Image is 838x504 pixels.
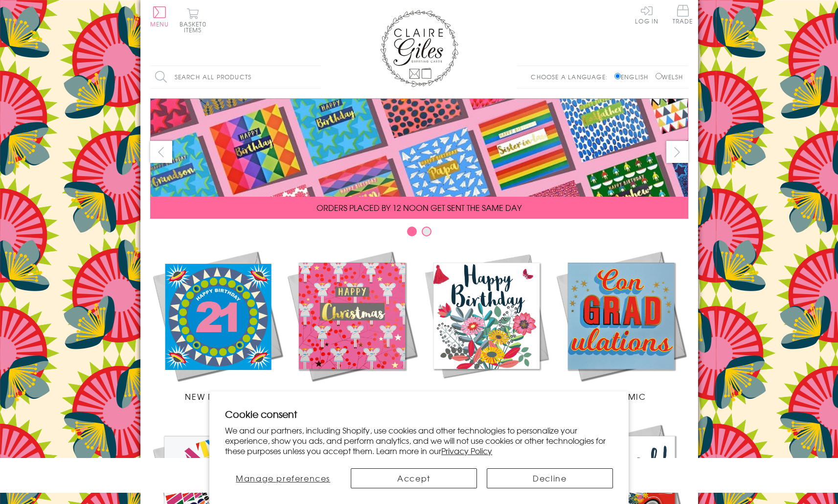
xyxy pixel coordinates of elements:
p: Choose a language: [531,72,612,81]
input: Search [312,66,321,88]
button: Basket0 items [180,8,206,33]
a: Log In [635,5,658,24]
h2: Cookie consent [225,407,613,421]
button: Menu [150,6,169,27]
button: Carousel Page 1 (Current Slide) [407,227,417,236]
span: Academic [596,390,646,402]
span: Birthdays [463,390,510,402]
a: New Releases [150,249,285,402]
a: Birthdays [419,249,554,402]
button: Decline [487,468,613,488]
button: prev [150,141,172,163]
input: Welsh [656,73,662,79]
div: Carousel Pagination [150,226,688,241]
input: Search all products [150,66,321,88]
button: Accept [351,468,477,488]
span: Trade [673,5,693,24]
img: Claire Giles Greetings Cards [380,10,458,87]
button: Carousel Page 2 [422,227,431,236]
button: Manage preferences [225,468,341,488]
a: Christmas [285,249,419,402]
label: Welsh [656,72,683,81]
button: next [666,141,688,163]
label: English [614,72,653,81]
p: We and our partners, including Shopify, use cookies and other technologies to personalize your ex... [225,425,613,456]
a: Trade [673,5,693,26]
a: Academic [554,249,688,402]
span: New Releases [185,390,249,402]
span: Christmas [327,390,377,402]
a: Privacy Policy [441,445,492,457]
span: ORDERS PLACED BY 12 NOON GET SENT THE SAME DAY [317,202,521,213]
span: 0 items [184,20,206,34]
span: Manage preferences [236,472,330,484]
input: English [614,73,621,79]
span: Menu [150,20,169,28]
